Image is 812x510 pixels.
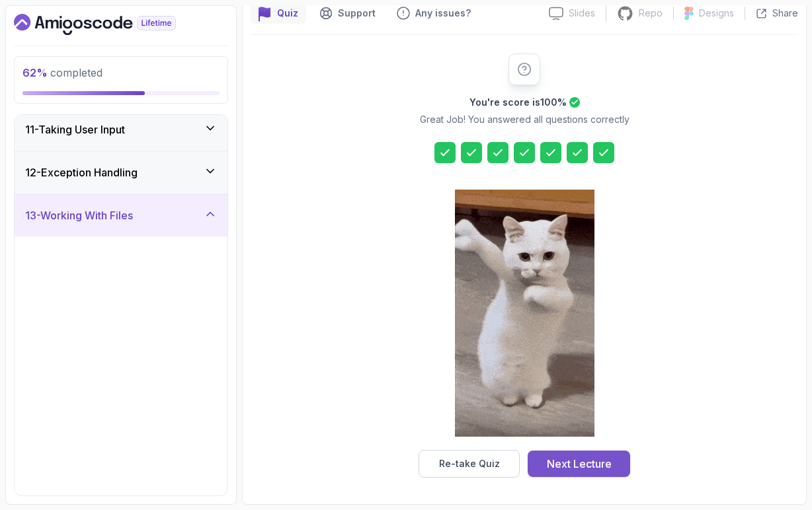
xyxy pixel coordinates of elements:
[251,3,306,24] button: quiz button
[338,7,376,20] p: Support
[277,7,298,20] p: Quiz
[15,108,227,151] button: 11-Taking User Input
[420,113,629,126] p: Great Job! You answered all questions correctly
[15,194,227,237] button: 13-Working With Files
[25,207,133,223] h3: 13 - Working With Files
[469,96,567,109] h2: You're score is 100 %
[699,7,734,20] p: Designs
[15,151,227,194] button: 12-Exception Handling
[415,7,471,20] p: Any issues?
[14,14,206,35] a: Dashboard
[455,190,594,437] img: cool-cat
[311,3,384,24] button: Support button
[569,7,595,20] p: Slides
[25,164,138,180] h3: 12 - Exception Handling
[547,456,612,472] div: Next Lecture
[639,7,663,20] p: Repo
[772,7,798,20] p: Share
[419,450,520,478] button: Re-take Quiz
[439,457,500,470] div: Re-take Quiz
[745,7,798,20] button: Share
[22,66,48,79] span: 62 %
[22,66,102,79] span: completed
[25,122,125,137] h3: 11 - Taking User Input
[389,3,479,24] button: Feedback button
[528,451,630,477] button: Next Lecture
